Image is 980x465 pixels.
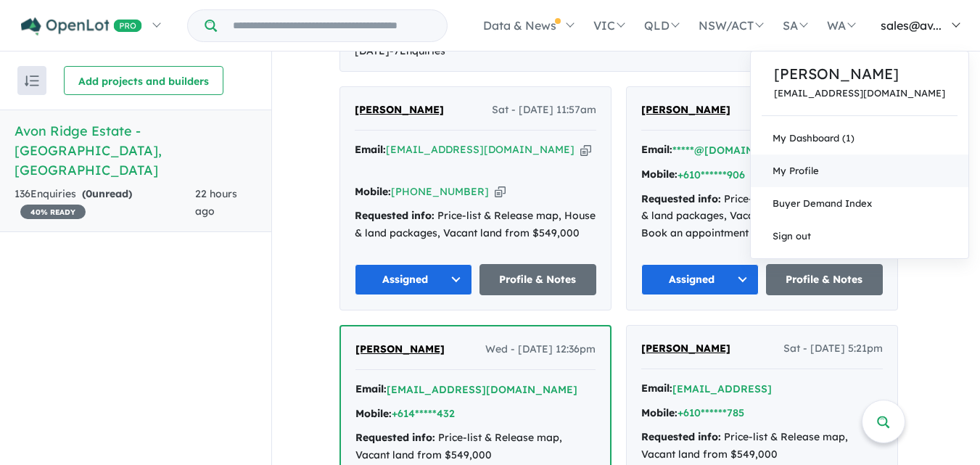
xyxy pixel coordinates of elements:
[774,88,945,99] a: [EMAIL_ADDRESS][DOMAIN_NAME]
[479,264,597,295] a: Profile & Notes
[641,191,883,242] div: Price-list & Release map, House & land packages, Vacant land from $549,000, Book an appointment
[25,75,39,86] img: sort.svg
[355,209,435,222] strong: Requested info:
[355,264,472,295] button: Assigned
[774,63,945,85] a: [PERSON_NAME]
[492,102,596,119] span: Sat - [DATE] 11:57am
[751,187,968,220] a: Buyer Demand Index
[641,342,730,355] span: [PERSON_NAME]
[21,17,142,36] img: Openlot PRO Logo White
[485,341,596,358] span: Wed - [DATE] 12:36pm
[355,429,596,464] div: Price-list & Release map, Vacant land from $549,000
[641,102,730,119] a: [PERSON_NAME]
[386,143,575,156] a: [EMAIL_ADDRESS][DOMAIN_NAME]
[751,122,968,155] a: My Dashboard (1)
[15,121,257,180] h5: Avon Ridge Estate - [GEOGRAPHIC_DATA] , [GEOGRAPHIC_DATA]
[355,207,596,242] div: Price-list & Release map, House & land packages, Vacant land from $549,000
[783,340,883,358] span: Sat - [DATE] 5:21pm
[220,10,444,41] input: Try estate name, suburb, builder or developer
[641,382,672,395] strong: Email:
[355,431,435,444] strong: Requested info:
[641,264,759,295] button: Assigned
[64,66,223,95] button: Add projects and builders
[355,341,445,358] a: [PERSON_NAME]
[766,264,884,295] a: Profile & Notes
[580,142,591,157] button: Copy
[641,168,678,181] strong: Mobile:
[15,186,195,221] div: 136 Enquir ies
[355,103,444,116] span: [PERSON_NAME]
[355,407,392,420] strong: Mobile:
[672,382,772,397] button: [EMAIL_ADDRESS]
[495,184,506,199] button: Copy
[881,18,942,33] span: sales@av...
[355,143,386,156] strong: Email:
[355,342,445,355] span: [PERSON_NAME]
[195,187,237,218] span: 22 hours ago
[641,340,730,358] a: [PERSON_NAME]
[751,155,968,187] a: My Profile
[641,406,678,419] strong: Mobile:
[751,220,968,252] a: Sign out
[773,165,819,176] span: My Profile
[339,31,898,72] div: [DATE]
[641,430,721,443] strong: Requested info:
[355,185,391,198] strong: Mobile:
[86,187,92,200] span: 0
[82,187,132,200] strong: ( unread)
[641,429,883,464] div: Price-list & Release map, Vacant land from $549,000
[20,205,86,219] span: 40 % READY
[641,103,730,116] span: [PERSON_NAME]
[391,185,489,198] a: [PHONE_NUMBER]
[355,102,444,119] a: [PERSON_NAME]
[641,192,721,205] strong: Requested info:
[387,382,577,398] button: [EMAIL_ADDRESS][DOMAIN_NAME]
[641,143,672,156] strong: Email:
[355,382,387,395] strong: Email:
